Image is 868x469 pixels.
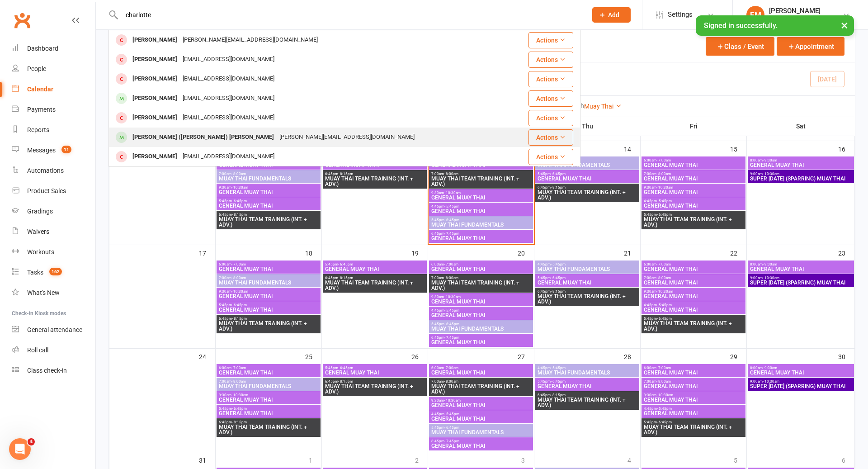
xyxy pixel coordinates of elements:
div: 18 [305,245,321,260]
span: - 9:00am [763,158,777,162]
span: - 10:30am [444,295,461,299]
span: - 8:15pm [338,172,353,176]
span: SUPER [DATE] (SPARRING) MUAY THAI [750,384,852,389]
span: - 6:45pm [444,322,459,326]
span: 9:30am [643,289,744,294]
div: [PERSON_NAME] [130,150,180,163]
div: [PERSON_NAME] [130,72,180,85]
div: [EMAIL_ADDRESS][DOMAIN_NAME] [180,72,277,85]
div: 1 [309,452,321,467]
span: GENERAL MUAY THAI [218,162,319,168]
span: 7:00am [218,172,319,176]
button: Actions [528,71,573,87]
span: MUAY THAI TEAM TRAINING (INT. + ADV.) [537,397,637,408]
div: EM [746,6,764,24]
span: 5:45pm [218,407,319,411]
span: - 7:45pm [444,439,459,443]
a: Calendar [12,79,95,99]
div: 14 [624,141,640,156]
a: Dashboard [12,38,95,59]
span: 6:00am [643,158,744,162]
span: GENERAL MUAY THAI [431,403,531,408]
span: - 7:00am [656,262,671,266]
span: GENERAL MUAY THAI [750,266,852,272]
button: Actions [528,129,573,146]
span: - 10:30am [231,393,248,397]
span: - 10:30am [444,191,461,195]
span: 9:30am [218,185,319,189]
span: - 8:00am [656,172,671,176]
span: GENERAL MUAY THAI [643,370,744,375]
span: 5:45pm [431,426,531,430]
span: 9:30am [431,295,531,299]
div: 4 [627,452,640,467]
span: MUAY THAI FUNDAMENTALS [218,384,319,389]
span: Signed in successfully. [704,21,778,30]
span: 6:45pm [431,336,531,340]
span: GENERAL MUAY THAI [643,294,744,299]
span: 5:45pm [537,276,637,280]
span: 6:45pm [537,185,637,189]
span: - 6:45pm [444,426,459,430]
span: - 10:30am [763,172,779,176]
div: 17 [199,245,215,260]
span: - 8:00am [231,276,246,280]
span: GENERAL MUAY THAI [750,370,852,375]
span: - 7:00am [444,262,458,266]
span: GENERAL MUAY THAI [643,203,744,208]
span: MUAY THAI TEAM TRAINING (INT. + ADV.) [325,384,425,394]
span: - 8:00am [231,379,246,384]
span: 4:45pm [431,204,531,208]
div: Messages [27,147,56,154]
span: - 8:00am [656,276,671,280]
span: 4:45pm [643,199,744,203]
span: Settings [668,5,693,25]
div: 29 [730,349,746,364]
a: Muay Thai [584,103,622,110]
span: - 10:30am [656,393,673,397]
span: GENERAL MUAY THAI [431,313,531,318]
a: Automations [12,161,95,181]
a: Class kiosk mode [12,360,95,381]
button: Actions [528,149,573,165]
span: - 7:45pm [444,336,459,340]
span: - 6:45pm [551,379,566,384]
button: Appointment [777,37,844,56]
div: [PERSON_NAME] [130,111,180,124]
span: MUAY THAI TEAM TRAINING (INT. + ADV.) [218,217,319,227]
span: GENERAL MUAY THAI [750,162,852,168]
span: MUAY THAI TEAM TRAINING (INT. + ADV.) [325,280,425,291]
th: Sat [747,117,855,136]
div: Roll call [27,346,48,354]
span: Add [608,11,619,19]
span: 6:45pm [537,393,637,397]
span: - 10:30am [231,289,248,294]
span: GENERAL MUAY THAI [325,266,425,272]
span: MUAY THAI TEAM TRAINING (INT. + ADV.) [325,176,425,187]
span: GENERAL MUAY THAI [537,176,637,181]
span: MUAY THAI FUNDAMENTALS [537,162,637,168]
span: 4 [28,438,35,445]
span: GENERAL MUAY THAI [431,266,531,272]
span: - 8:15pm [551,185,566,189]
div: Champions Gym Highgate [769,15,843,23]
span: 9:30am [643,393,744,397]
span: 6:45pm [325,172,425,176]
span: 5:45pm [218,303,319,307]
span: 4:45pm [643,303,744,307]
div: Workouts [27,248,54,256]
span: MUAY THAI FUNDAMENTALS [218,280,319,285]
span: 4:45pm [537,366,637,370]
span: GENERAL MUAY THAI [218,397,319,403]
span: - 8:00am [444,276,458,280]
button: Actions [528,110,573,126]
span: 6:45pm [325,379,425,384]
span: 5:45pm [325,366,425,370]
span: GENERAL MUAY THAI [218,294,319,299]
div: Gradings [27,208,53,215]
span: 5:45pm [325,262,425,266]
a: Workouts [12,242,95,262]
span: GENERAL MUAY THAI [431,370,531,375]
a: Waivers [12,222,95,242]
span: MUAY THAI TEAM TRAINING (INT. + ADV.) [431,384,531,394]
